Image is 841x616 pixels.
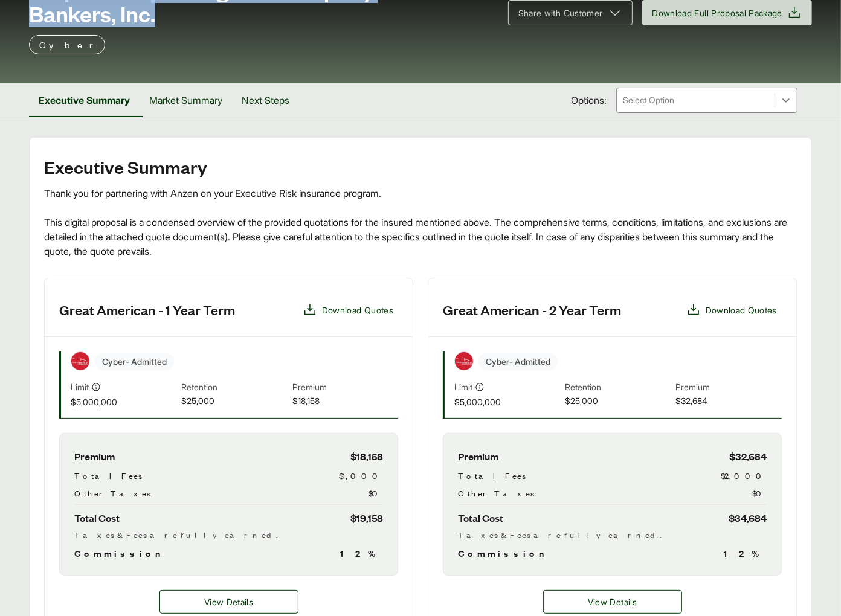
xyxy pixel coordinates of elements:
[458,546,550,560] span: Commission
[478,353,558,370] span: Cyber - Admitted
[44,157,797,176] h2: Executive Summary
[676,394,782,408] span: $32,684
[565,394,671,408] span: $25,000
[543,590,682,614] button: View Details
[458,487,534,499] span: Other Taxes
[706,304,777,316] span: Download Quotes
[729,510,767,526] span: $34,684
[181,380,287,394] span: Retention
[340,546,383,560] span: 12 %
[543,590,682,614] a: Great American - 2 Year Term details
[676,380,782,394] span: Premium
[74,487,150,499] span: Other Taxes
[204,595,253,608] span: View Details
[292,394,398,408] span: $18,158
[369,487,383,499] span: $0
[74,528,383,541] div: Taxes & Fees are fully earned.
[681,298,782,322] button: Download Quotes
[39,37,95,52] p: Cyber
[752,487,767,499] span: $0
[339,469,383,482] span: $1,000
[74,510,120,526] span: Total Cost
[74,469,142,482] span: Total Fees
[454,380,472,393] span: Limit
[322,304,393,316] span: Download Quotes
[350,448,383,464] span: $18,158
[350,510,383,526] span: $19,158
[458,510,503,526] span: Total Cost
[571,93,607,107] span: Options:
[454,396,560,408] span: $5,000,000
[565,380,671,394] span: Retention
[71,396,176,408] span: $5,000,000
[181,394,287,408] span: $25,000
[721,469,767,482] span: $2,000
[443,301,621,319] h3: Great American - 2 Year Term
[95,353,174,370] span: Cyber - Admitted
[71,380,89,393] span: Limit
[292,380,398,394] span: Premium
[44,186,797,258] div: Thank you for partnering with Anzen on your Executive Risk insurance program. This digital propos...
[232,83,299,117] button: Next Steps
[159,590,298,614] a: Great American - 1 Year Term details
[455,352,473,370] img: Great American
[29,83,140,117] button: Executive Summary
[298,298,398,322] button: Download Quotes
[159,590,298,614] button: View Details
[652,7,783,19] span: Download Full Proposal Package
[74,546,166,560] span: Commission
[140,83,232,117] button: Market Summary
[458,528,767,541] div: Taxes & Fees are fully earned.
[458,448,498,464] span: Premium
[458,469,526,482] span: Total Fees
[588,595,637,608] span: View Details
[518,7,603,19] span: Share with Customer
[729,448,767,464] span: $32,684
[74,448,115,464] span: Premium
[59,301,235,319] h3: Great American - 1 Year Term
[724,546,767,560] span: 12 %
[71,352,89,370] img: Great American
